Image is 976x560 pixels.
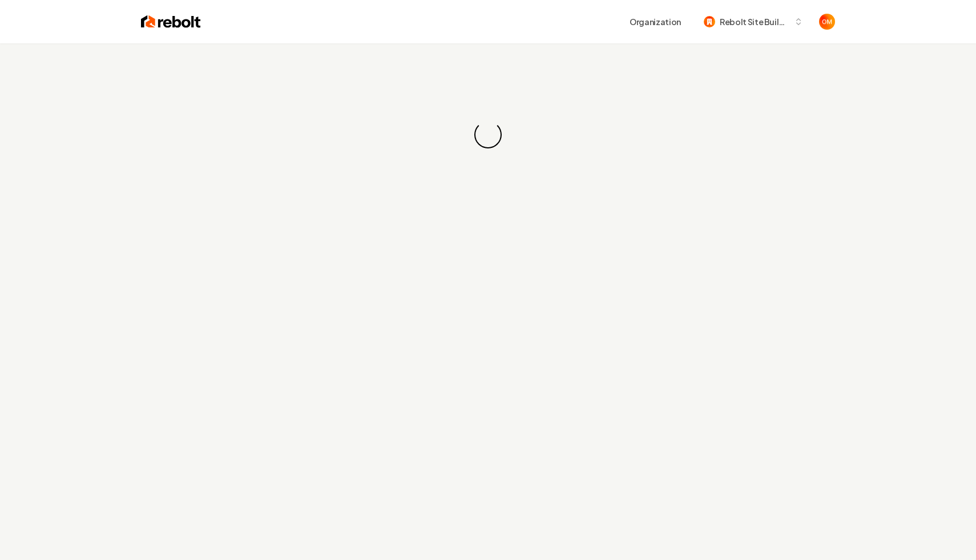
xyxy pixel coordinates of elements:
[819,14,835,30] button: Open user button
[704,16,715,27] img: Rebolt Site Builder
[472,119,505,151] div: Loading
[141,14,201,30] img: Rebolt Logo
[720,16,789,28] span: Rebolt Site Builder
[819,14,835,30] img: Omar Molai
[623,11,688,32] button: Organization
